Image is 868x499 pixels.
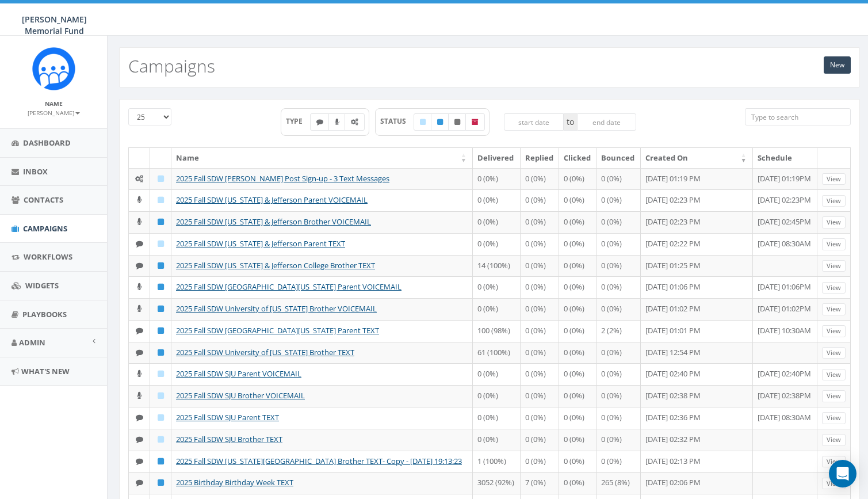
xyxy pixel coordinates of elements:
[473,255,521,277] td: 14 (100%)
[328,113,346,131] label: Ringless Voice Mail
[310,113,330,131] label: Text SMS
[559,168,596,190] td: 0 (0%)
[158,240,164,247] i: Draft
[822,238,846,250] a: View
[176,434,282,444] a: 2025 Fall SDW SJU Brother TEXT
[437,119,443,125] i: Published
[559,342,596,364] td: 0 (0%)
[431,113,449,131] label: Published
[521,276,559,298] td: 0 (0%)
[753,363,817,385] td: [DATE] 02:40PM
[559,255,596,277] td: 0 (0%)
[577,113,637,131] input: end date
[753,211,817,233] td: [DATE] 02:45PM
[158,218,164,226] i: Published
[753,148,817,168] th: Schedule
[521,342,559,364] td: 0 (0%)
[641,211,753,233] td: [DATE] 02:23 PM
[176,281,402,292] a: 2025 Fall SDW [GEOGRAPHIC_DATA][US_STATE] Parent VOICEMAIL
[824,56,851,74] a: New
[176,412,279,422] a: 2025 Fall SDW SJU Parent TEXT
[473,385,521,407] td: 0 (0%)
[176,260,375,271] a: 2025 Fall SDW [US_STATE] & Jefferson College Brother TEXT
[521,363,559,385] td: 0 (0%)
[559,451,596,473] td: 0 (0%)
[753,189,817,211] td: [DATE] 02:23PM
[559,298,596,320] td: 0 (0%)
[641,276,753,298] td: [DATE] 01:06 PM
[176,325,379,336] a: 2025 Fall SDW [GEOGRAPHIC_DATA][US_STATE] Parent TEXT
[137,218,142,226] i: Ringless Voice Mail
[559,148,596,168] th: Clicked
[335,119,339,125] i: Ringless Voice Mail
[559,385,596,407] td: 0 (0%)
[158,283,164,291] i: Published
[596,298,640,320] td: 0 (0%)
[641,255,753,277] td: [DATE] 01:25 PM
[345,113,365,131] label: Automated Message
[23,138,71,148] span: Dashboard
[176,390,305,401] a: 2025 Fall SDW SJU Brother VOICEMAIL
[176,195,368,205] a: 2025 Fall SDW [US_STATE] & Jefferson Parent VOICEMAIL
[521,429,559,451] td: 0 (0%)
[465,113,485,131] label: Archived
[596,233,640,255] td: 0 (0%)
[135,175,143,182] i: Automated Message
[596,451,640,473] td: 0 (0%)
[380,116,414,126] span: STATUS
[473,451,521,473] td: 1 (100%)
[136,414,143,421] i: Text SMS
[23,166,48,177] span: Inbox
[32,47,75,90] img: Rally_Corp_Icon.png
[559,189,596,211] td: 0 (0%)
[22,14,87,36] span: [PERSON_NAME] Memorial Fund
[24,195,63,205] span: Contacts
[641,407,753,429] td: [DATE] 02:36 PM
[176,456,462,466] a: 2025 Fall SDW [US_STATE][GEOGRAPHIC_DATA] Brother TEXT- Copy - [DATE] 19:13:23
[753,276,817,298] td: [DATE] 01:06PM
[559,233,596,255] td: 0 (0%)
[176,347,354,357] a: 2025 Fall SDW University of [US_STATE] Brother TEXT
[753,407,817,429] td: [DATE] 08:30AM
[564,113,577,131] span: to
[822,456,846,468] a: View
[753,168,817,190] td: [DATE] 01:19PM
[473,298,521,320] td: 0 (0%)
[128,56,215,75] h2: Campaigns
[158,327,164,334] i: Published
[136,240,143,247] i: Text SMS
[176,238,345,249] a: 2025 Fall SDW [US_STATE] & Jefferson Parent TEXT
[19,337,45,348] span: Admin
[596,148,640,168] th: Bounced
[596,407,640,429] td: 0 (0%)
[22,309,67,319] span: Playbooks
[641,451,753,473] td: [DATE] 02:13 PM
[822,173,846,185] a: View
[521,472,559,494] td: 7 (0%)
[641,298,753,320] td: [DATE] 01:02 PM
[136,349,143,356] i: Text SMS
[473,429,521,451] td: 0 (0%)
[641,385,753,407] td: [DATE] 02:38 PM
[596,211,640,233] td: 0 (0%)
[596,472,640,494] td: 265 (8%)
[158,262,164,269] i: Published
[158,436,164,443] i: Draft
[596,255,640,277] td: 0 (0%)
[25,280,59,291] span: Widgets
[753,233,817,255] td: [DATE] 08:30AM
[136,436,143,443] i: Text SMS
[559,407,596,429] td: 0 (0%)
[753,320,817,342] td: [DATE] 10:30AM
[822,369,846,381] a: View
[641,320,753,342] td: [DATE] 01:01 PM
[504,113,564,131] input: start date
[176,368,301,379] a: 2025 Fall SDW SJU Parent VOICEMAIL
[521,451,559,473] td: 0 (0%)
[641,429,753,451] td: [DATE] 02:32 PM
[641,363,753,385] td: [DATE] 02:40 PM
[822,303,846,315] a: View
[473,342,521,364] td: 61 (100%)
[158,479,164,486] i: Published
[641,342,753,364] td: [DATE] 12:54 PM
